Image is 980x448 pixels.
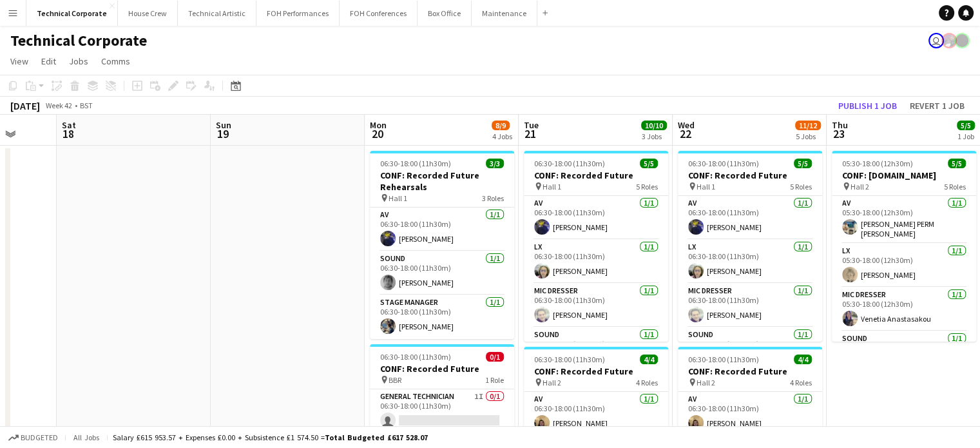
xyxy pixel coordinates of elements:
[524,240,668,284] app-card-role: LX1/106:30-18:00 (11h30m)[PERSON_NAME]
[370,295,514,339] app-card-role: Stage Manager1/106:30-18:00 (11h30m)[PERSON_NAME]
[957,131,974,141] div: 1 Job
[676,126,695,141] span: 22
[6,431,60,445] button: Budgeted
[905,97,970,114] button: Revert 1 job
[832,196,976,244] app-card-role: AV1/105:30-18:00 (12h30m)[PERSON_NAME] PERM [PERSON_NAME]
[832,244,976,287] app-card-role: LX1/105:30-18:00 (12h30m)[PERSON_NAME]
[957,121,975,130] span: 5/5
[256,1,340,26] button: FOH Performances
[62,119,76,131] span: Sat
[389,193,407,203] span: Hall 1
[534,355,605,364] span: 06:30-18:00 (11h30m)
[96,53,135,70] a: Comms
[832,170,976,181] h3: CONF: [DOMAIN_NAME]
[524,196,668,240] app-card-role: AV1/106:30-18:00 (11h30m)[PERSON_NAME]
[796,131,820,141] div: 5 Jobs
[43,101,75,110] span: Week 42
[370,251,514,295] app-card-role: Sound1/106:30-18:00 (11h30m)[PERSON_NAME]
[678,284,822,327] app-card-role: Mic Dresser1/106:30-18:00 (11h30m)[PERSON_NAME]
[340,1,418,26] button: FOH Conferences
[543,378,561,387] span: Hall 2
[524,170,668,181] h3: CONF: Recorded Future
[832,119,848,131] span: Thu
[418,1,472,26] button: Box Office
[642,131,666,141] div: 3 Jobs
[325,433,428,442] span: Total Budgeted £617 528.07
[36,53,61,70] a: Edit
[688,355,759,364] span: 06:30-18:00 (11h30m)
[790,182,812,191] span: 5 Roles
[524,284,668,327] app-card-role: Mic Dresser1/106:30-18:00 (11h30m)[PERSON_NAME]
[370,119,387,131] span: Mon
[26,1,118,26] button: Technical Corporate
[178,1,256,26] button: Technical Artistic
[524,327,668,371] app-card-role: Sound1/106:30-18:00 (11h30m)
[697,182,715,191] span: Hall 1
[832,287,976,331] app-card-role: Mic Dresser1/105:30-18:00 (12h30m)Venetia Anastasakou
[697,378,715,387] span: Hall 2
[482,193,504,203] span: 3 Roles
[71,433,102,442] span: All jobs
[928,33,944,48] app-user-avatar: Liveforce Admin
[636,182,658,191] span: 5 Roles
[842,159,913,168] span: 05:30-18:00 (12h30m)
[10,99,40,112] div: [DATE]
[214,126,231,141] span: 19
[64,53,93,70] a: Jobs
[678,240,822,284] app-card-role: LX1/106:30-18:00 (11h30m)[PERSON_NAME]
[830,126,848,141] span: 23
[833,97,902,114] button: Publish 1 job
[688,159,759,168] span: 06:30-18:00 (11h30m)
[80,101,93,110] div: BST
[832,151,976,342] app-job-card: 05:30-18:00 (12h30m)5/5CONF: [DOMAIN_NAME] Hall 25 RolesAV1/105:30-18:00 (12h30m)[PERSON_NAME] PE...
[370,389,514,433] app-card-role: General Technician1I0/106:30-18:00 (11h30m)
[640,355,658,364] span: 4/4
[370,344,514,433] app-job-card: 06:30-18:00 (11h30m)0/1CONF: Recorded Future BBR1 RoleGeneral Technician1I0/106:30-18:00 (11h30m)
[118,1,178,26] button: House Crew
[524,119,539,131] span: Tue
[10,31,147,50] h1: Technical Corporate
[944,182,966,191] span: 5 Roles
[370,208,514,251] app-card-role: AV1/106:30-18:00 (11h30m)[PERSON_NAME]
[486,159,504,168] span: 3/3
[678,327,822,371] app-card-role: Sound1/106:30-18:00 (11h30m)
[69,55,88,67] span: Jobs
[534,159,605,168] span: 06:30-18:00 (11h30m)
[524,151,668,342] app-job-card: 06:30-18:00 (11h30m)5/5CONF: Recorded Future Hall 15 RolesAV1/106:30-18:00 (11h30m)[PERSON_NAME]L...
[641,121,667,130] span: 10/10
[380,159,451,168] span: 06:30-18:00 (11h30m)
[486,352,504,362] span: 0/1
[832,331,976,379] app-card-role: Sound1/1
[678,196,822,240] app-card-role: AV1/106:30-18:00 (11h30m)[PERSON_NAME]
[522,126,539,141] span: 21
[524,392,668,436] app-card-role: AV1/106:30-18:00 (11h30m)[PERSON_NAME]
[380,352,451,362] span: 06:30-18:00 (11h30m)
[216,119,231,131] span: Sun
[543,182,561,191] span: Hall 1
[795,121,821,130] span: 11/12
[370,170,514,193] h3: CONF: Recorded Future Rehearsals
[678,119,695,131] span: Wed
[368,126,387,141] span: 20
[5,53,34,70] a: View
[113,433,428,442] div: Salary £615 953.57 + Expenses £0.00 + Subsistence £1 574.50 =
[389,375,401,385] span: BBR
[370,151,514,339] div: 06:30-18:00 (11h30m)3/3CONF: Recorded Future Rehearsals Hall 13 RolesAV1/106:30-18:00 (11h30m)[PE...
[472,1,537,26] button: Maintenance
[485,375,504,385] span: 1 Role
[370,363,514,375] h3: CONF: Recorded Future
[794,355,812,364] span: 4/4
[492,121,510,130] span: 8/9
[790,378,812,387] span: 4 Roles
[678,392,822,436] app-card-role: AV1/106:30-18:00 (11h30m)[PERSON_NAME]
[492,131,512,141] div: 4 Jobs
[10,55,28,67] span: View
[21,433,58,442] span: Budgeted
[678,151,822,342] app-job-card: 06:30-18:00 (11h30m)5/5CONF: Recorded Future Hall 15 RolesAV1/106:30-18:00 (11h30m)[PERSON_NAME]L...
[524,365,668,377] h3: CONF: Recorded Future
[60,126,76,141] span: 18
[794,159,812,168] span: 5/5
